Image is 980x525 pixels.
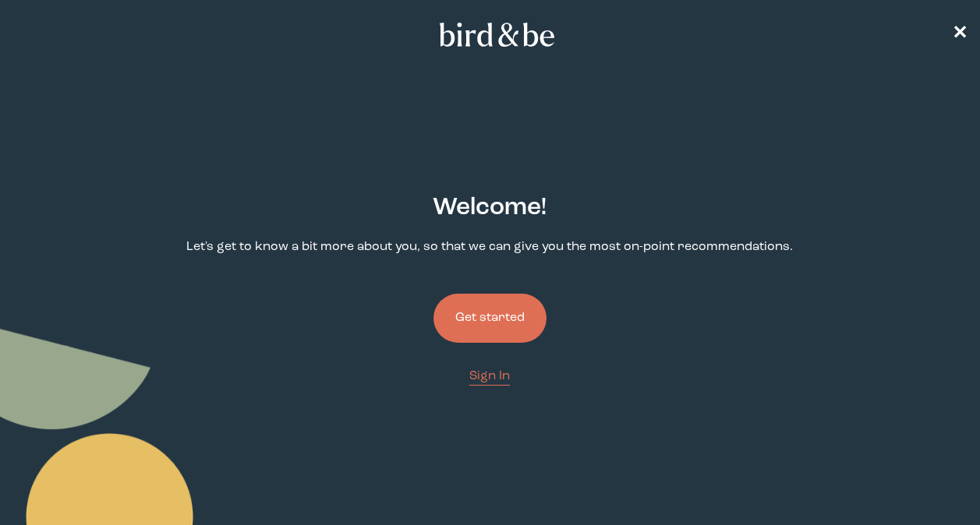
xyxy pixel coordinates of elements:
[952,21,968,48] a: ✕
[469,368,510,386] a: Sign In
[902,452,964,509] iframe: Gorgias live chat messenger
[469,370,510,382] span: Sign In
[433,190,547,226] h2: Welcome !
[433,269,547,368] a: Get started
[433,294,547,343] button: Get started
[186,238,793,256] p: Let's get to know a bit more about you, so that we can give you the most on-point recommendations.
[952,25,968,44] span: ✕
